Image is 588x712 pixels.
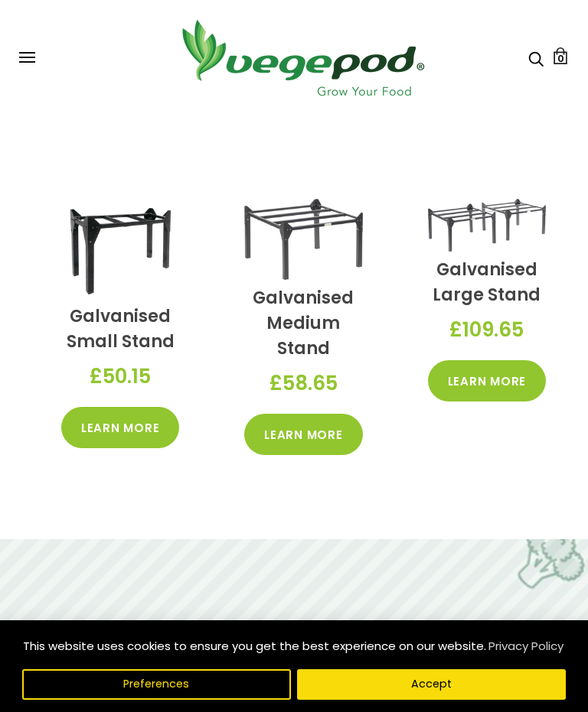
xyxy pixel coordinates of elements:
[433,258,541,307] a: Galvanised Large Stand
[528,50,544,66] a: Search
[22,669,291,700] button: Preferences
[244,361,362,406] div: £58.65
[486,632,566,660] a: Privacy Policy (opens in a new tab)
[61,199,179,298] img: Galvanised Small Stand
[61,407,179,448] a: Learn More
[253,286,354,360] a: Galvanised Medium Stand
[168,15,436,100] img: Vegepod
[244,414,362,455] a: Learn More
[428,307,546,353] div: £109.65
[552,47,569,64] a: Cart
[61,354,179,399] div: £50.15
[428,360,546,402] a: Learn More
[67,304,175,353] a: Galvanised Small Stand
[557,51,564,66] span: 0
[428,199,546,252] img: Galvanised Large Stand
[244,199,362,280] img: Galvanised Medium Stand
[23,638,486,654] span: This website uses cookies to ensure you get the best experience on our website.
[297,669,566,700] button: Accept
